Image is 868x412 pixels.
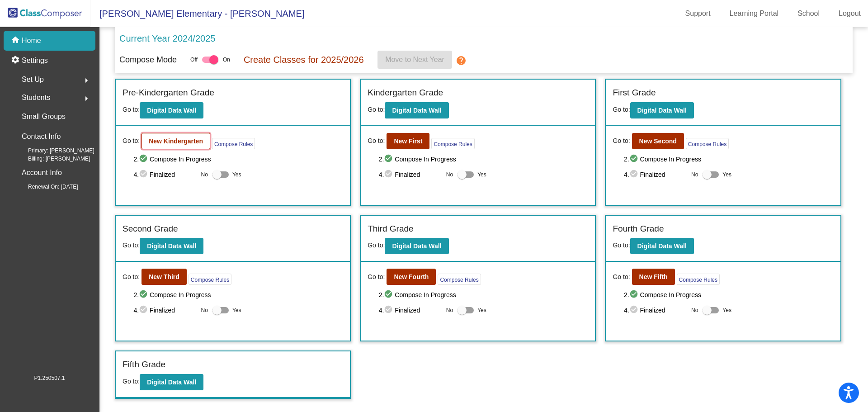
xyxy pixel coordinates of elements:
button: Digital Data Wall [385,238,448,254]
mat-icon: help [456,55,467,66]
span: Set Up [22,73,44,86]
label: Kindergarten Grade [368,86,443,99]
p: Account Info [22,166,62,179]
span: 2. Compose In Progress [379,154,589,165]
button: Digital Data Wall [630,238,694,254]
span: Go to: [368,242,385,249]
button: New First [387,133,429,149]
span: Go to: [123,106,140,113]
span: [PERSON_NAME] Elementary - [PERSON_NAME] [90,6,304,21]
button: New Third [142,269,187,285]
p: Settings [22,55,48,66]
span: On [223,56,230,64]
span: Yes [477,305,486,316]
mat-icon: check_circle [629,154,640,165]
span: No [446,170,453,179]
span: Yes [477,169,486,180]
b: Digital Data Wall [147,107,196,114]
a: Support [678,6,718,21]
span: Move to Next Year [385,56,444,63]
span: 2. Compose In Progress [133,154,343,165]
b: Digital Data Wall [147,242,196,250]
button: Digital Data Wall [140,102,203,118]
mat-icon: check_circle [139,154,150,165]
b: New Second [639,137,677,145]
mat-icon: check_circle [139,169,150,180]
span: 2. Compose In Progress [624,289,834,300]
span: No [201,170,208,179]
mat-icon: check_circle [139,305,150,316]
b: Digital Data Wall [637,107,687,114]
b: New Fifth [639,273,668,280]
button: Digital Data Wall [630,102,694,118]
mat-icon: settings [11,55,22,66]
p: Small Groups [22,110,66,123]
button: Compose Rules [431,138,474,149]
b: New Third [149,273,179,280]
label: Second Grade [123,223,178,236]
span: Go to: [613,272,630,282]
mat-icon: check_circle [384,289,395,300]
b: Digital Data Wall [637,242,687,250]
label: Pre-Kindergarten Grade [123,86,214,99]
span: 4. Finalized [133,305,196,316]
a: School [790,6,827,21]
p: Create Classes for 2025/2026 [244,53,364,66]
mat-icon: check_circle [139,289,150,300]
span: Yes [232,169,241,180]
mat-icon: arrow_right [81,93,92,104]
button: Compose Rules [212,138,255,149]
label: Fourth Grade [613,223,664,236]
span: Go to: [123,136,140,146]
span: Primary: [PERSON_NAME] [14,147,94,155]
span: Go to: [613,242,630,249]
span: Go to: [368,272,385,282]
mat-icon: check_circle [384,154,395,165]
button: Digital Data Wall [385,102,448,118]
span: No [691,306,698,314]
span: 4. Finalized [379,169,442,180]
span: 2. Compose In Progress [133,289,343,300]
span: No [201,306,208,314]
span: Go to: [613,136,630,146]
button: Compose Rules [677,274,720,285]
b: Digital Data Wall [392,107,441,114]
mat-icon: check_circle [384,305,395,316]
span: 2. Compose In Progress [624,154,834,165]
b: New Fourth [394,273,429,280]
a: Logout [831,6,868,21]
button: Compose Rules [189,274,231,285]
button: Compose Rules [686,138,729,149]
span: Renewal On: [DATE] [14,183,78,191]
span: Go to: [123,272,140,282]
label: Third Grade [368,223,413,236]
p: Contact Info [22,130,61,143]
span: Go to: [368,106,385,113]
span: 4. Finalized [133,169,196,180]
mat-icon: check_circle [629,305,640,316]
label: Fifth Grade [123,358,165,371]
b: New Kindergarten [149,137,203,145]
button: New Fourth [387,269,436,285]
mat-icon: arrow_right [81,75,92,86]
span: Off [190,56,198,64]
span: Go to: [123,378,140,385]
span: Yes [722,169,731,180]
span: No [691,170,698,179]
span: 4. Finalized [379,305,442,316]
a: Learning Portal [722,6,786,21]
button: New Kindergarten [142,133,210,149]
button: Compose Rules [438,274,481,285]
b: New First [394,137,422,145]
label: First Grade [613,86,656,99]
button: New Second [632,133,684,149]
span: 4. Finalized [624,305,687,316]
button: Move to Next Year [377,51,452,69]
p: Home [22,35,41,46]
button: Digital Data Wall [140,374,203,390]
span: Yes [722,305,731,316]
span: Go to: [123,242,140,249]
span: Go to: [613,106,630,113]
mat-icon: home [11,35,22,46]
mat-icon: check_circle [629,169,640,180]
